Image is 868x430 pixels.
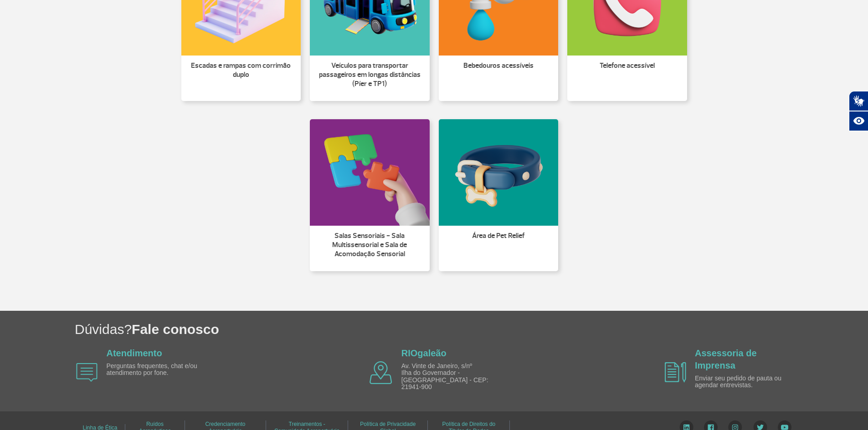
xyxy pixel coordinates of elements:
a: Atendimento [107,348,162,358]
h1: Dúvidas? [75,320,868,339]
img: airplane icon [665,362,686,383]
p: Bebedouros acessíveis [444,61,553,70]
img: Salas Sensoriais - Sala Multissensorial e Sala de Acomodação Sensorial [310,119,430,225]
img: Área de Pet Relief [439,119,559,225]
p: Perguntas frequentes, chat e/ou atendimento por fone. [107,363,211,377]
button: Abrir tradutor de língua de sinais. [849,91,868,111]
p: Salas Sensoriais - Sala Multissensorial e Sala de Acomodação Sensorial [315,231,424,258]
a: RIOgaleão [401,348,447,358]
p: Telefone acessível [573,61,682,70]
button: Abrir recursos assistivos. [849,111,868,131]
img: airplane icon [370,361,392,384]
p: Av. Vinte de Janeiro, s/nº Ilha do Governador - [GEOGRAPHIC_DATA] - CEP: 21941-900 [401,363,506,391]
span: Fale conosco [132,322,219,337]
p: Área de Pet Relief [444,231,553,240]
p: Enviar seu pedido de pauta ou agendar entrevistas. [695,375,800,389]
a: Assessoria de Imprensa [695,348,757,370]
p: Escadas e rampas com corrimão duplo [187,61,296,79]
div: Plugin de acessibilidade da Hand Talk. [849,91,868,131]
p: Veículos para transportar passageiros em longas distâncias (Píer e TP1) [315,61,424,88]
img: airplane icon [76,363,98,382]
